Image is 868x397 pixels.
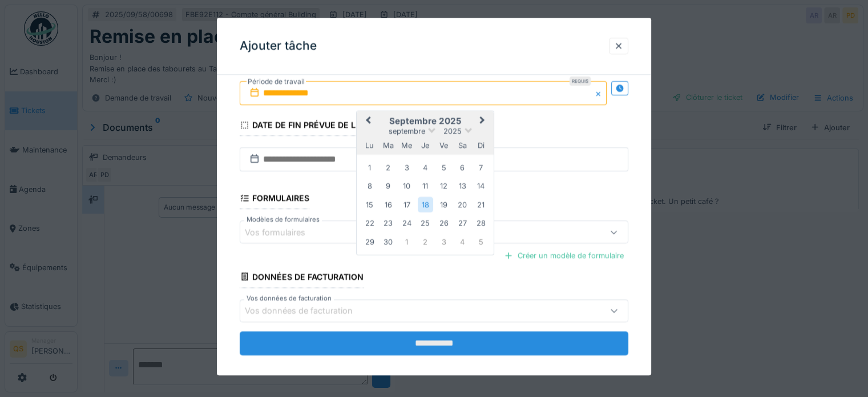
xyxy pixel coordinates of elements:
div: Choose dimanche 7 septembre 2025 [473,160,488,175]
div: Choose dimanche 5 octobre 2025 [473,234,488,250]
div: Choose vendredi 26 septembre 2025 [436,215,451,231]
div: Choose samedi 6 septembre 2025 [455,160,470,175]
div: Date de fin prévue de la tâche [240,117,390,136]
div: Choose lundi 8 septembre 2025 [362,178,377,194]
div: Choose samedi 13 septembre 2025 [455,178,470,194]
div: Vos données de facturation [245,304,369,317]
div: Choose samedi 4 octobre 2025 [455,234,470,250]
div: mardi [381,138,396,153]
div: dimanche [473,138,488,153]
div: Choose jeudi 4 septembre 2025 [418,160,433,175]
div: Choose vendredi 12 septembre 2025 [436,178,451,194]
h2: septembre 2025 [357,116,494,126]
div: Choose mardi 16 septembre 2025 [381,197,396,212]
div: jeudi [418,138,433,153]
div: Créer un modèle de formulaire [499,248,628,264]
div: Choose vendredi 5 septembre 2025 [436,160,451,175]
div: Choose vendredi 19 septembre 2025 [436,197,451,212]
div: Choose samedi 27 septembre 2025 [455,215,470,231]
div: Choose mercredi 1 octobre 2025 [399,234,414,250]
div: Choose dimanche 21 septembre 2025 [473,197,488,212]
div: Choose lundi 1 septembre 2025 [362,160,377,175]
div: Choose mercredi 24 septembre 2025 [399,215,414,231]
button: Next Month [474,113,492,131]
span: 2025 [443,127,462,135]
label: Vos données de facturation [244,294,334,303]
div: Choose mercredi 10 septembre 2025 [399,178,414,194]
div: mercredi [399,138,414,153]
div: Choose vendredi 3 octobre 2025 [436,234,451,250]
div: Choose mardi 23 septembre 2025 [381,215,396,231]
div: Choose mercredi 3 septembre 2025 [399,160,414,175]
label: Modèles de formulaires [244,215,322,225]
div: samedi [455,138,470,153]
div: Choose mardi 2 septembre 2025 [381,160,396,175]
div: lundi [362,138,377,153]
div: Requis [570,77,591,86]
div: Formulaires [240,190,309,210]
h3: Ajouter tâche [240,39,317,53]
div: Choose lundi 22 septembre 2025 [362,215,377,231]
button: Close [594,81,607,105]
div: Month septembre, 2025 [361,158,490,251]
div: Données de facturation [240,268,364,288]
div: Choose mercredi 17 septembre 2025 [399,197,414,212]
div: Vos formulaires [245,226,321,239]
div: Choose jeudi 11 septembre 2025 [418,178,433,194]
div: Choose jeudi 18 septembre 2025 [418,197,433,212]
div: Choose lundi 29 septembre 2025 [362,234,377,250]
div: Choose mardi 30 septembre 2025 [381,234,396,250]
div: Choose dimanche 28 septembre 2025 [473,215,488,231]
button: Previous Month [358,113,376,131]
div: Choose mardi 9 septembre 2025 [381,178,396,194]
div: Choose jeudi 25 septembre 2025 [418,215,433,231]
div: vendredi [436,138,451,153]
div: Choose dimanche 14 septembre 2025 [473,178,488,194]
label: Période de travail [247,75,306,88]
span: septembre [389,127,425,135]
div: Choose samedi 20 septembre 2025 [455,197,470,212]
div: Choose jeudi 2 octobre 2025 [418,234,433,250]
div: Choose lundi 15 septembre 2025 [362,197,377,212]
